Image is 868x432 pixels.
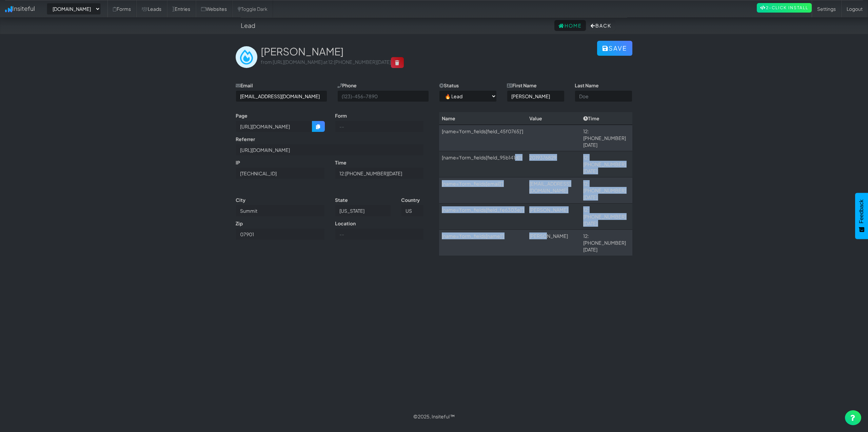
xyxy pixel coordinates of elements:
[337,82,357,89] label: Phone
[236,90,327,102] input: j@doe.com
[335,168,424,179] input: --
[554,20,586,31] a: Home
[335,112,347,119] label: Form
[335,205,391,217] input: --
[812,0,841,17] a: Settings
[335,121,424,132] input: --
[439,112,527,125] th: Name
[527,230,580,256] td: [PERSON_NAME]
[261,59,404,65] span: from [URL][DOMAIN_NAME] at 12:[PHONE_NUMBER][DATE]
[757,3,812,13] a: 2-Click Install
[236,136,255,142] label: Referrer
[261,46,597,57] h2: [PERSON_NAME]
[439,82,459,89] label: Status
[335,196,348,203] label: State
[527,204,580,230] td: [PERSON_NAME]
[439,151,527,177] td: [name='form_fields[field_95b141d]']
[337,90,429,102] input: (123)-456-7890
[439,125,527,151] td: [name='form_fields[field_45f0765]']
[507,90,565,102] input: John
[236,228,325,240] input: --
[587,20,615,31] button: Back
[401,205,424,217] input: --
[841,0,868,17] a: Logout
[236,144,424,156] input: --
[580,204,632,230] td: 12:[PHONE_NUMBER][DATE]
[575,90,632,102] input: Doe
[575,82,599,89] label: Last Name
[5,6,12,12] img: icon.png
[107,0,136,17] a: Forms
[236,168,325,179] input: --
[527,177,580,204] td: [EMAIL_ADDRESS][DOMAIN_NAME]
[580,151,632,177] td: 12:[PHONE_NUMBER][DATE]
[236,220,243,227] label: Zip
[507,82,537,89] label: First Name
[580,230,632,256] td: 12:[PHONE_NUMBER][DATE]
[335,228,424,240] input: --
[241,22,255,29] h4: Lead
[580,112,632,125] th: Time
[136,0,167,17] a: Leads
[580,125,632,151] td: 12:[PHONE_NUMBER][DATE]
[196,0,232,17] a: Websites
[335,220,356,227] label: Location
[439,177,527,204] td: [name='form_fields[email]']
[236,46,257,68] img: insiteful-lead.png
[232,0,273,17] a: Toggle Dark
[236,82,253,89] label: Email
[401,196,420,203] label: Country
[439,230,527,256] td: [name='form_fields[name]']
[167,0,196,17] a: Entries
[335,159,347,166] label: Time
[597,41,632,56] button: Save
[527,112,580,125] th: Value
[855,193,868,239] button: Feedback - Show survey
[439,204,527,230] td: [name='form_fields[field_fe6303e]']
[236,121,312,132] input: --
[580,177,632,204] td: 12:[PHONE_NUMBER][DATE]
[236,205,325,217] input: --
[859,200,865,223] span: Feedback
[236,112,248,119] label: Page
[527,151,580,177] td: 2019376829
[236,159,240,166] label: IP
[236,196,245,203] label: City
